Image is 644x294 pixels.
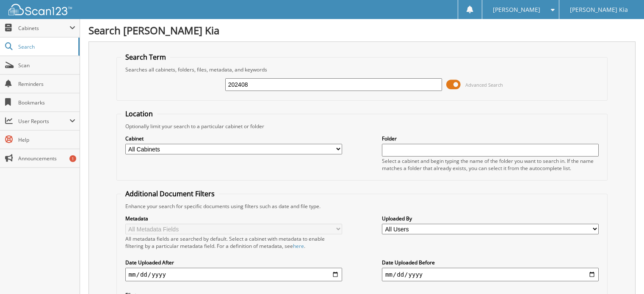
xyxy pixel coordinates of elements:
legend: Location [121,109,157,118]
div: Enhance your search for specific documents using filters such as date and file type. [121,203,603,210]
label: Cabinet [125,135,342,142]
span: Cabinets [18,25,69,32]
span: Scan [18,62,75,69]
div: Searches all cabinets, folders, files, metadata, and keywords [121,66,603,73]
span: Bookmarks [18,99,75,106]
input: end [382,268,599,281]
span: Search [18,43,74,50]
label: Date Uploaded Before [382,259,599,266]
span: [PERSON_NAME] Kia [570,7,628,12]
h1: Search [PERSON_NAME] Kia [88,23,636,37]
label: Folder [382,135,599,142]
div: All metadata fields are searched by default. Select a cabinet with metadata to enable filtering b... [125,235,342,250]
legend: Additional Document Filters [121,189,219,198]
div: 1 [69,155,76,162]
div: Optionally limit your search to a particular cabinet or folder [121,123,603,130]
span: Announcements [18,155,75,162]
span: Reminders [18,80,75,88]
a: here [293,242,304,250]
legend: Search Term [121,52,170,62]
img: scan123-logo-white.svg [8,4,72,15]
label: Uploaded By [382,215,599,222]
span: Advanced Search [465,82,503,88]
label: Date Uploaded After [125,259,342,266]
span: [PERSON_NAME] [493,7,540,12]
label: Metadata [125,215,342,222]
div: Select a cabinet and begin typing the name of the folder you want to search in. If the name match... [382,157,599,172]
input: start [125,268,342,281]
span: Help [18,136,75,143]
span: User Reports [18,118,69,125]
